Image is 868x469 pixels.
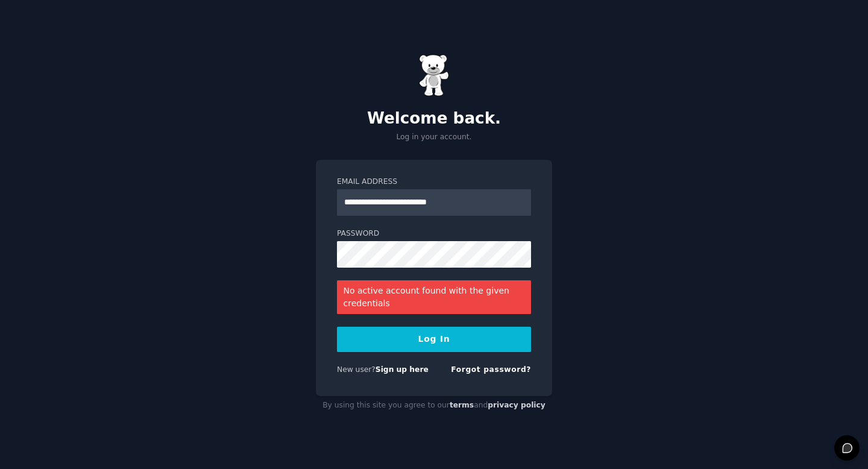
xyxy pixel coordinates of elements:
[451,365,531,374] a: Forgot password?
[337,228,531,239] label: Password
[376,365,429,374] a: Sign up here
[316,109,552,128] h2: Welcome back.
[488,401,546,409] a: privacy policy
[337,280,531,314] div: No active account found with the given credentials
[316,132,552,143] p: Log in your account.
[419,54,449,96] img: Gummy Bear
[337,177,531,187] label: Email Address
[316,396,552,415] div: By using this site you agree to our and
[337,365,376,374] span: New user?
[450,401,474,409] a: terms
[337,327,531,352] button: Log In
